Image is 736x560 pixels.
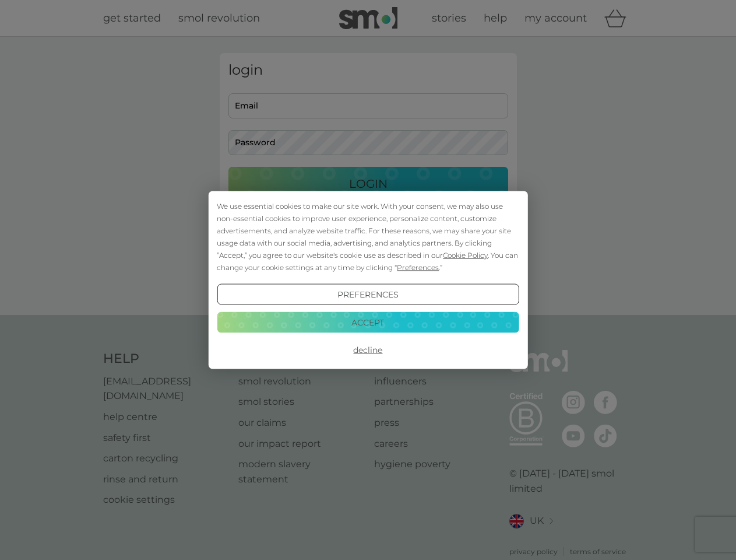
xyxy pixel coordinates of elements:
[397,263,439,272] span: Preferences
[208,191,527,369] div: Cookie Consent Prompt
[217,284,519,305] button: Preferences
[217,339,519,360] button: Decline
[217,311,519,332] button: Accept
[217,200,519,274] div: We use essential cookies to make our site work. With your consent, we may also use non-essential ...
[443,251,488,260] span: Cookie Policy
